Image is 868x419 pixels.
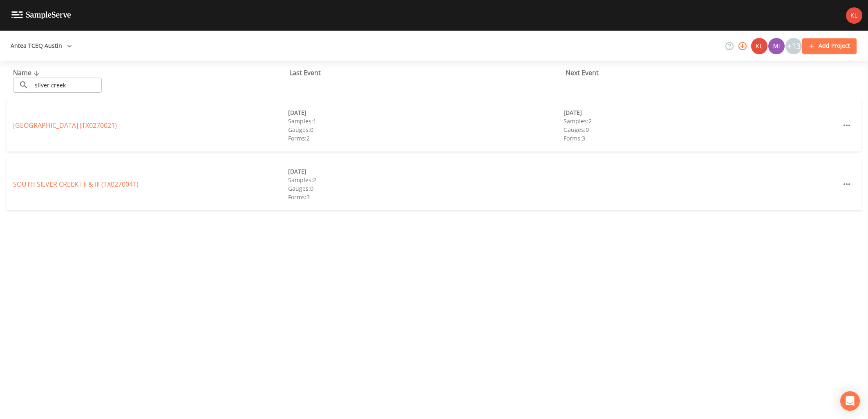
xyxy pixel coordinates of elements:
span: Name [13,68,41,77]
div: [DATE] [564,108,839,117]
input: Search Projects [32,78,102,93]
div: Open Intercom Messenger [840,391,860,411]
div: Forms: 3 [564,134,839,143]
img: a1ea4ff7c53760f38bef77ef7c6649bf [768,38,785,54]
div: Forms: 2 [288,134,563,143]
div: Next Event [566,68,842,78]
a: SOUTH SILVER CREEK I II & III (TX0270041) [13,180,139,189]
button: Antea TCEQ Austin [7,38,75,53]
div: Samples: 1 [288,117,563,125]
div: Gauges: 0 [288,184,563,193]
div: Miriaha Caddie [768,38,785,54]
a: [GEOGRAPHIC_DATA] (TX0270021) [13,121,117,130]
img: 9c4450d90d3b8045b2e5fa62e4f92659 [751,38,767,54]
div: Samples: 2 [564,117,839,125]
div: [DATE] [288,108,563,117]
div: Samples: 2 [288,176,563,184]
div: Gauges: 0 [564,125,839,134]
div: [DATE] [288,167,563,176]
div: +13 [785,38,802,54]
div: Last Event [289,68,566,78]
img: 9c4450d90d3b8045b2e5fa62e4f92659 [846,7,862,24]
div: Gauges: 0 [288,125,563,134]
div: Forms: 3 [288,193,563,201]
img: logo [11,11,71,19]
button: Add Project [802,38,857,53]
div: Kler Teran [751,38,768,54]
